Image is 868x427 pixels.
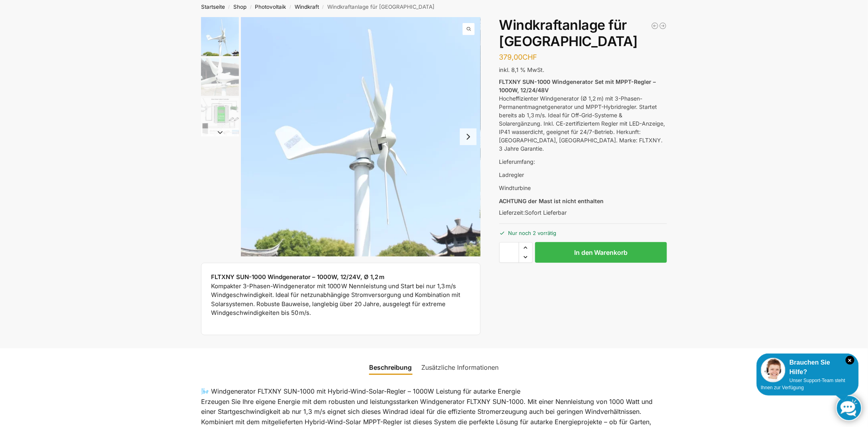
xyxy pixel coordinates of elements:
[525,209,567,216] span: Sofort Lieferbar
[523,53,538,61] span: CHF
[365,358,417,377] a: Beschreibung
[201,128,239,136] button: Next slide
[499,209,567,216] span: Lieferzeit:
[651,22,659,30] a: Flexible Solarpanel (1×120 W) & SolarLaderegler
[241,17,481,256] a: Windrad für Balkon und TerrasseH25d70edd566e438facad4884e2e6271dF
[201,58,239,96] img: Mini Wind Turbine
[499,157,667,166] p: Lieferumfang:
[417,358,504,377] a: Zusätzliche Informationen
[199,97,239,136] li: 3 / 3
[199,17,239,57] li: 1 / 3
[519,252,532,262] span: Reduce quantity
[241,17,481,256] li: 1 / 3
[499,78,667,153] p: Hocheffizienter Windgenerator (Ø 1,2 m) mit 3-Phasen-Permanentmagnetgenerator und MPPT-Hybridregl...
[535,242,667,263] button: In den Warenkorb
[519,243,532,253] span: Increase quantity
[761,378,845,390] span: Unser Support-Team steht Ihnen zur Verfügung
[201,17,239,56] img: Windrad für Balkon und Terrasse
[761,358,786,382] img: Customer service
[211,273,385,281] strong: FLTXNY SUN-1000 Windgenerator – 1000W, 12/24V, Ø 1,2 m
[319,4,327,10] span: /
[659,22,667,30] a: Vertikal Windkraftwerk 2000 Watt
[499,17,667,50] h1: Windkraftanlage für [GEOGRAPHIC_DATA]
[211,273,471,318] p: Kompakter 3-Phasen-Windgenerator mit 1000 W Nennleistung und Start bei nur 1,3 m/s Windgeschwindi...
[498,268,669,289] iframe: Sicherer Rahmen für schnelle Bezahlvorgänge
[846,356,854,365] i: Schließen
[499,242,519,263] input: Produktmenge
[246,4,255,10] span: /
[499,198,604,204] strong: ACHTUNG der Mast ist nicht enthalten
[499,53,538,61] bdi: 379,00
[499,66,545,73] span: inkl. 8,1 % MwSt.
[499,78,656,93] strong: FLTXNY SUN-1000 Windgenerator Set mit MPPT-Regler – 1000W, 12/24/48V
[255,4,286,10] a: Photovoltaik
[201,4,225,10] a: Startseite
[499,184,667,192] p: Windturbine
[761,358,854,377] div: Brauchen Sie Hilfe?
[286,4,295,10] span: /
[201,98,239,136] img: Beispiel Anschlussmöglickeit
[460,128,477,145] button: Next slide
[233,4,246,10] a: Shop
[199,57,239,97] li: 2 / 3
[499,223,667,237] p: Nur noch 2 vorrätig
[241,17,481,256] img: Windrad für Balkon und Terrasse
[225,4,233,10] span: /
[499,171,667,179] p: Ladregler
[295,4,319,10] a: Windkraft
